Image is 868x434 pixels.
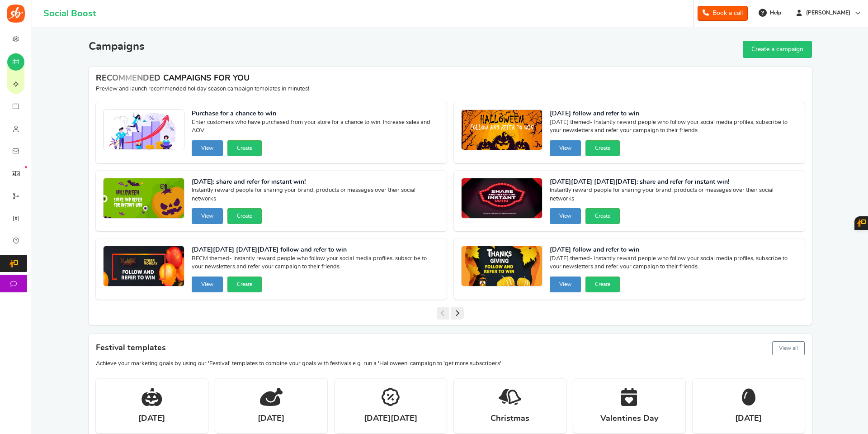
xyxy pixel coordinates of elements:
strong: [DATE][DATE] [364,413,417,424]
button: Create [585,208,620,224]
button: View [550,140,581,156]
button: Create [585,140,620,156]
h4: Festival templates [96,339,805,357]
button: Create [585,277,620,292]
span: [PERSON_NAME] [802,9,854,17]
span: [DATE] themed- Instantly reward people who follow your social media profiles, subscribe to your n... [550,119,797,137]
span: BFCM themed- Instantly reward people who follow your social media profiles, subscribe to your new... [192,255,439,273]
em: New [25,166,27,168]
button: Create [227,208,262,224]
p: Achieve your marketing goals by using our 'Festival' templates to combine your goals with festiva... [96,360,805,368]
img: Recommended Campaigns [462,246,542,287]
strong: Christmas [491,413,529,424]
button: View [192,140,223,156]
button: View [550,208,581,224]
h4: RECOMMENDED CAMPAIGNS FOR YOU [96,74,805,83]
span: [DATE] themed- Instantly reward people who follow your social media profiles, subscribe to your n... [550,255,797,273]
button: View [192,208,223,224]
img: Recommended Campaigns [104,246,184,287]
button: Create [227,140,262,156]
span: Instantly reward people for sharing your brand, products or messages over their social networks [192,186,439,205]
strong: Valentines Day [600,413,658,424]
a: Book a call [698,6,748,21]
button: View [550,277,581,292]
a: Create a campaign [743,41,812,58]
strong: [DATE] [138,413,165,424]
span: Help [768,9,781,17]
a: Help [755,5,786,20]
strong: [DATE][DATE] [DATE][DATE]: share and refer for instant win! [550,178,797,187]
h2: Campaigns [89,41,145,52]
img: Social Boost [7,5,25,23]
strong: [DATE] [735,413,762,424]
strong: Purchase for a chance to win [192,110,439,119]
img: Recommended Campaigns [462,178,542,219]
strong: [DATE]: share and refer for instant win! [192,178,439,187]
strong: [DATE] [258,413,284,424]
img: Recommended Campaigns [104,178,184,219]
button: Create [227,277,262,292]
p: Preview and launch recommended holiday season campaign templates in minutes! [96,85,805,93]
strong: [DATE][DATE] [DATE][DATE] follow and refer to win [192,246,439,255]
span: Enter customers who have purchased from your store for a chance to win. Increase sales and AOV [192,119,439,137]
strong: [DATE] follow and refer to win [550,246,797,255]
button: View [192,277,223,292]
span: Instantly reward people for sharing your brand, products or messages over their social networks [550,186,797,205]
img: Recommended Campaigns [462,110,542,151]
button: View all [772,341,805,355]
strong: [DATE] follow and refer to win [550,110,797,119]
h1: Social Boost [43,9,96,19]
img: Recommended Campaigns [104,110,184,151]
